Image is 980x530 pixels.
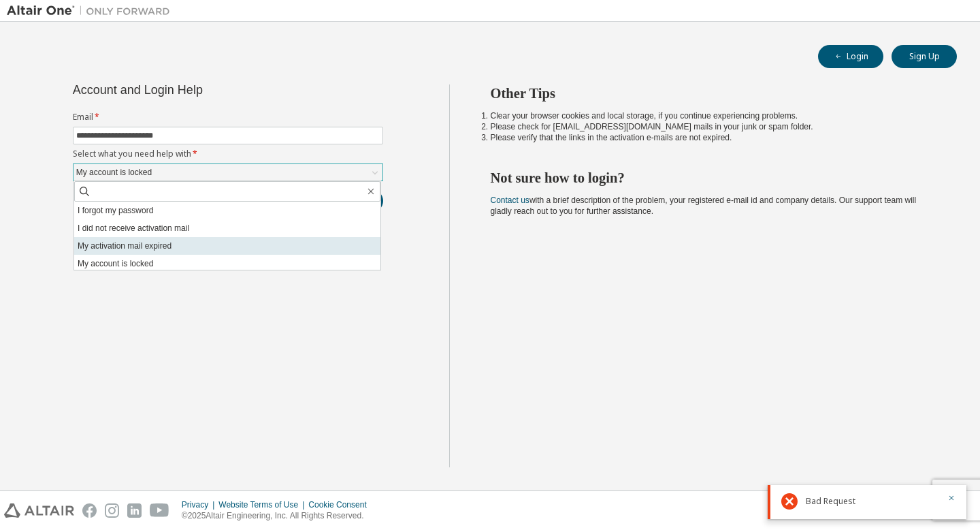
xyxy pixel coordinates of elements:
[73,112,383,123] label: Email
[491,110,933,121] li: Clear your browser cookies and local storage, if you continue experiencing problems.
[491,196,529,205] a: Contact us
[818,45,883,68] button: Login
[7,4,177,18] img: Altair One
[73,84,321,95] div: Account and Login Help
[127,503,142,518] img: linkedin.svg
[491,121,933,132] li: Please check for [EMAIL_ADDRESS][DOMAIN_NAME] mails in your junk or spam folder.
[182,510,375,522] p: © 2025 Altair Engineering, Inc. All Rights Reserved.
[73,164,382,181] div: My account is locked
[218,499,308,510] div: Website Terms of Use
[4,503,74,518] img: altair_logo.svg
[73,149,383,159] label: Select what you need help with
[491,169,933,187] h2: Not sure how to login?
[806,496,855,507] span: Bad Request
[182,499,218,510] div: Privacy
[150,503,169,518] img: youtube.svg
[105,503,119,518] img: instagram.svg
[308,499,374,510] div: Cookie Consent
[82,503,97,518] img: facebook.svg
[892,45,957,68] button: Sign Up
[74,202,380,219] li: I forgot my password
[491,132,933,143] li: Please verify that the links in the activation e-mails are not expired.
[491,196,917,216] span: with a brief description of the problem, your registered e-mail id and company details. Our suppo...
[74,165,154,180] div: My account is locked
[491,84,933,102] h2: Other Tips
